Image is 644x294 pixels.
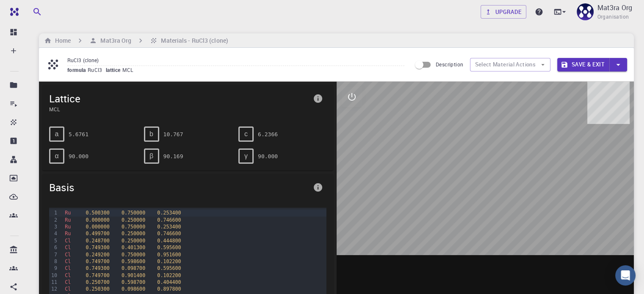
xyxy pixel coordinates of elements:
[86,265,109,271] span: 0.749300
[49,279,58,286] div: 11
[122,252,145,258] span: 0.750000
[86,231,109,236] span: 0.499700
[49,223,58,230] div: 3
[65,231,71,236] span: Ru
[52,36,71,45] h6: Home
[149,130,153,138] span: b
[69,127,88,142] pre: 5.6761
[157,217,181,223] span: 0.746600
[65,279,71,285] span: Cl
[122,231,145,236] span: 0.250000
[65,224,71,230] span: Ru
[49,209,58,216] div: 1
[86,217,109,223] span: 0.000000
[86,252,109,258] span: 0.249200
[310,179,326,196] button: info
[258,149,278,164] pre: 90.000
[65,252,71,258] span: Cl
[49,181,310,194] span: Basis
[88,66,106,73] span: RuCl3
[86,224,109,230] span: 0.000000
[65,210,71,216] span: Ru
[157,245,181,250] span: 0.595600
[481,5,527,19] button: Upgrade
[597,13,629,21] span: Organisation
[65,217,71,223] span: Ru
[49,258,58,265] div: 8
[86,210,109,216] span: 0.500300
[122,66,137,73] span: MCL
[86,245,109,250] span: 0.749300
[86,238,109,244] span: 0.248700
[49,105,310,113] span: MCL
[157,272,181,278] span: 0.102200
[69,149,88,164] pre: 90.000
[49,244,58,251] div: 6
[55,130,59,138] span: a
[65,258,71,264] span: Cl
[49,286,58,292] div: 12
[67,66,88,73] span: formula
[157,252,181,258] span: 0.951600
[122,265,145,271] span: 0.098700
[65,286,71,292] span: Cl
[122,224,145,230] span: 0.750000
[65,238,71,244] span: Cl
[158,36,228,45] h6: Materials - RuCl3 (clone)
[244,130,248,138] span: c
[49,230,58,237] div: 4
[49,237,58,244] div: 5
[122,238,145,244] span: 0.250000
[157,265,181,271] span: 0.595600
[86,272,109,278] span: 0.749700
[122,245,145,250] span: 0.401300
[122,217,145,223] span: 0.250000
[157,286,181,292] span: 0.897800
[157,238,181,244] span: 0.444800
[86,258,109,264] span: 0.749700
[49,251,58,258] div: 7
[163,149,183,164] pre: 90.169
[65,265,71,271] span: Cl
[310,90,326,107] button: info
[436,61,463,68] span: Description
[106,66,122,73] span: lattice
[157,231,181,236] span: 0.746600
[122,258,145,264] span: 0.598600
[7,8,19,16] img: logo
[577,3,594,20] img: Mat3ra Org
[49,265,58,272] div: 9
[42,36,230,45] nav: breadcrumb
[258,127,278,142] pre: 6.2366
[49,272,58,279] div: 10
[157,279,181,285] span: 0.404400
[49,217,58,223] div: 2
[86,279,109,285] span: 0.250700
[615,265,636,286] div: Open Intercom Messenger
[244,152,248,160] span: γ
[65,245,71,250] span: Cl
[122,272,145,278] span: 0.901400
[470,58,550,71] button: Select Material Actions
[157,224,181,230] span: 0.253400
[86,286,109,292] span: 0.250300
[557,58,609,71] button: Save & Exit
[157,258,181,264] span: 0.102200
[157,210,181,216] span: 0.253400
[597,3,632,13] p: Mat3ra Org
[55,152,58,160] span: α
[49,92,310,105] span: Lattice
[122,210,145,216] span: 0.750000
[65,272,71,278] span: Cl
[14,6,60,14] span: Поддержка
[163,127,183,142] pre: 10.767
[149,152,153,160] span: β
[97,36,131,45] h6: Mat3ra Org
[122,286,145,292] span: 0.098600
[122,279,145,285] span: 0.598700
